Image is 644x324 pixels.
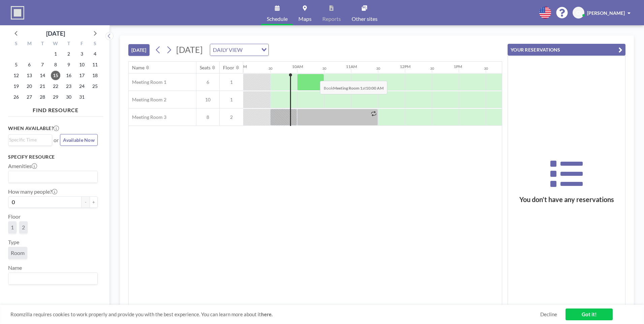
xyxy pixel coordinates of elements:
[196,114,219,120] span: 8
[38,92,47,102] span: Tuesday, October 28, 2025
[129,79,166,85] span: Meeting Room 1
[62,40,75,48] div: T
[90,82,100,91] span: Saturday, October 25, 2025
[77,82,87,91] span: Friday, October 24, 2025
[245,45,257,54] input: Search for option
[210,44,268,56] div: Search for option
[64,49,73,59] span: Thursday, October 2, 2025
[346,64,357,69] div: 11AM
[11,60,21,69] span: Sunday, October 5, 2025
[129,114,166,120] span: Meeting Room 3
[8,264,22,271] label: Name
[82,196,90,208] button: -
[128,44,150,56] button: [DATE]
[333,86,362,91] b: Meeting Room 1
[8,135,52,145] div: Search for option
[298,16,312,22] span: Maps
[11,250,25,256] span: Room
[25,60,34,69] span: Monday, October 6, 2025
[88,40,101,48] div: S
[576,10,581,16] span: CI
[8,213,21,220] label: Floor
[566,309,613,320] a: Got it!
[376,66,380,71] div: 30
[25,92,34,102] span: Monday, October 27, 2025
[9,274,94,283] input: Search for option
[23,40,36,48] div: M
[64,92,73,102] span: Thursday, October 30, 2025
[38,60,47,69] span: Tuesday, October 7, 2025
[200,65,211,71] div: Seats
[176,44,203,55] span: [DATE]
[60,134,98,146] button: Available Now
[75,40,88,48] div: F
[8,171,97,183] div: Search for option
[25,82,34,91] span: Monday, October 20, 2025
[51,49,60,59] span: Wednesday, October 1, 2025
[51,71,60,80] span: Wednesday, October 15, 2025
[9,172,94,181] input: Search for option
[10,311,540,318] span: Roomzilla requires cookies to work properly and provide you with the best experience. You can lea...
[90,60,100,69] span: Saturday, October 11, 2025
[196,97,219,103] span: 10
[366,86,384,91] b: 10:00 AM
[587,10,625,16] span: [PERSON_NAME]
[322,66,326,71] div: 30
[11,224,14,230] span: 1
[11,92,21,102] span: Sunday, October 26, 2025
[38,82,47,91] span: Tuesday, October 21, 2025
[46,29,65,38] div: [DATE]
[220,97,243,103] span: 1
[352,16,378,22] span: Other sites
[77,92,87,102] span: Friday, October 31, 2025
[51,92,60,102] span: Wednesday, October 29, 2025
[36,40,49,48] div: T
[77,71,87,80] span: Friday, October 17, 2025
[484,66,488,71] div: 30
[8,154,98,160] h3: Specify resource
[10,40,23,48] div: S
[292,64,303,69] div: 10AM
[8,273,97,284] div: Search for option
[90,196,98,208] button: +
[64,82,73,91] span: Thursday, October 23, 2025
[77,60,87,69] span: Friday, October 10, 2025
[400,64,411,69] div: 12PM
[223,65,234,71] div: Floor
[508,44,625,56] button: YOUR RESERVATIONS
[8,104,103,114] h4: FIND RESOURCE
[63,137,95,143] span: Available Now
[220,114,243,120] span: 2
[54,137,59,143] span: or
[49,40,62,48] div: W
[51,60,60,69] span: Wednesday, October 8, 2025
[8,163,37,169] label: Amenities
[454,64,462,69] div: 1PM
[90,71,100,80] span: Saturday, October 18, 2025
[8,188,57,195] label: How many people?
[508,195,625,204] h3: You don’t have any reservations
[132,65,144,71] div: Name
[212,45,244,54] span: DAILY VIEW
[268,66,272,71] div: 30
[267,16,288,22] span: Schedule
[22,224,25,230] span: 2
[11,6,24,20] img: organization-logo
[220,79,243,85] span: 1
[8,239,19,246] label: Type
[430,66,434,71] div: 30
[38,71,47,80] span: Tuesday, October 14, 2025
[11,71,21,80] span: Sunday, October 12, 2025
[11,82,21,91] span: Sunday, October 19, 2025
[64,60,73,69] span: Thursday, October 9, 2025
[320,81,387,94] span: Book at
[129,97,166,103] span: Meeting Room 2
[51,82,60,91] span: Wednesday, October 22, 2025
[196,79,219,85] span: 6
[25,71,34,80] span: Monday, October 13, 2025
[90,49,100,59] span: Saturday, October 4, 2025
[322,16,341,22] span: Reports
[261,311,272,317] a: here.
[77,49,87,59] span: Friday, October 3, 2025
[64,71,73,80] span: Thursday, October 16, 2025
